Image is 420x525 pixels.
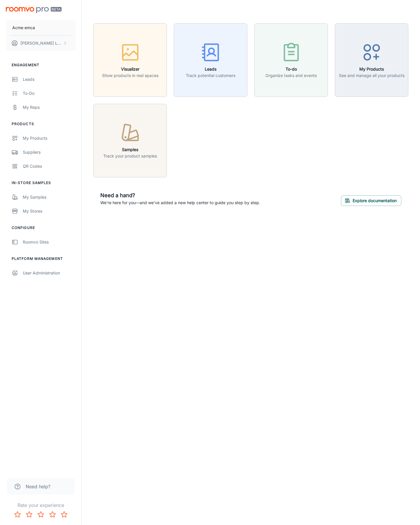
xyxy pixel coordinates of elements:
[6,7,62,13] img: Roomvo PRO Beta
[93,104,167,177] button: SamplesTrack your product samples
[339,66,405,72] h6: My Products
[174,23,247,97] button: LeadsTrack potential customers
[265,66,317,72] h6: To-do
[93,137,167,143] a: SamplesTrack your product samples
[102,72,158,79] p: Show products in real spaces
[23,135,76,141] div: My Products
[20,40,62,46] p: [PERSON_NAME] Leaptools
[341,195,401,206] button: Explore documentation
[100,191,260,199] h6: Need a hand?
[186,72,235,79] p: Track potential customers
[23,194,76,200] div: My Samples
[265,72,317,79] p: Organize tasks and events
[254,57,328,62] a: To-doOrganize tasks and events
[12,24,35,31] p: Acme emca
[100,199,260,206] p: We're here for you—and we've added a new help center to guide you step by step.
[6,20,76,35] button: Acme emca
[23,163,76,169] div: QR Codes
[23,90,76,97] div: To-do
[254,23,328,97] button: To-doOrganize tasks and events
[23,149,76,155] div: Suppliers
[341,197,401,203] a: Explore documentation
[23,104,76,111] div: My Reps
[102,66,158,72] h6: Visualizer
[335,57,408,62] a: My ProductsSee and manage all your products
[6,36,76,51] button: [PERSON_NAME] Leaptools
[103,146,157,153] h6: Samples
[93,23,167,97] button: VisualizerShow products in real spaces
[23,208,76,214] div: My Stores
[339,72,405,79] p: See and manage all your products
[186,66,235,72] h6: Leads
[174,57,247,62] a: LeadsTrack potential customers
[23,76,76,83] div: Leads
[335,23,408,97] button: My ProductsSee and manage all your products
[103,153,157,159] p: Track your product samples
